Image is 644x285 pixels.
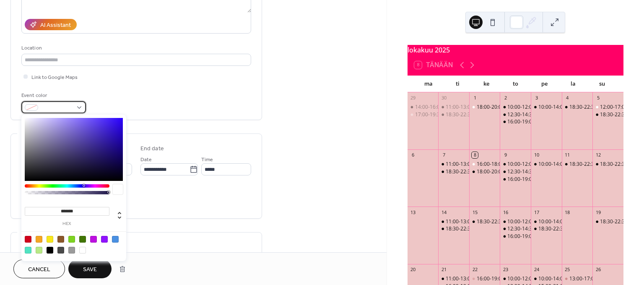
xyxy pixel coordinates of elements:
[31,73,78,82] span: Link to Google Maps
[472,76,501,92] div: ke
[500,275,531,282] div: 10:00-12:00 Kivistön eläkeläiskerhon kuvataiteilijat
[79,236,86,243] div: #417505
[79,247,86,254] div: #FFFFFF
[592,218,623,225] div: 18:30-22:30 Offline.podi
[500,176,531,183] div: 16:00-19:00 Credo Meet
[438,168,469,175] div: 18:30-22:30 Offline.podi
[477,218,532,225] div: 18:30-22:30 Offline.podi
[21,44,249,52] div: Location
[595,152,601,158] div: 12
[500,225,531,233] div: 12:30-14:30 Kivistö-Kanniston kyläystävät
[569,161,625,168] div: 18:30-22:30 Offline.podi
[410,95,416,101] div: 29
[140,144,164,153] div: End date
[441,152,447,158] div: 7
[564,209,571,215] div: 18
[140,155,152,164] span: Date
[28,265,50,274] span: Cancel
[47,236,53,243] div: #F8E71C
[507,233,564,240] div: 16:00-19:00 Credo Meet
[562,275,593,282] div: 13:00-17:00 Alustava varaus
[564,267,571,273] div: 25
[472,267,478,273] div: 22
[21,91,84,100] div: Event color
[502,152,509,158] div: 9
[477,168,579,175] div: 18:00-20:00 Kivistön Marttojen kässäkahvila
[595,267,601,273] div: 26
[438,104,469,111] div: 11:00-13:00 Olotilakahvila
[477,104,561,111] div: 18:00-20:00 Varattu kokouskäyttöön
[531,275,562,282] div: 10:00-14:00 Kivistön kohtaamispaikka /Kivistö Meeting Point
[592,111,623,118] div: 18:30-22:30 Offline.podi
[408,45,623,55] div: lokakuu 2025
[500,111,531,118] div: 12:30-14:30 Kivistö-Kanniston kyläystävät
[446,225,501,233] div: 18:30-22:30 Offline.podi
[408,104,439,111] div: 14:00-16:00 Kivistön eläkeläiskerhon lukupiiri
[446,168,501,175] div: 18:30-22:30 Offline.podi
[408,111,439,118] div: 17:00-19:30 Varattu kokouskäyttöön
[531,104,562,111] div: 10:00-14:00 Kivistön kohtaamispaikka /Kivistö Meeting Point
[500,104,531,111] div: 10:00-12:00 Kivistön eläkeläiskerhon kuvataiteilijat
[410,267,416,273] div: 20
[500,218,531,225] div: 10:00-12:00 Kivistön eläkeläiskerhon kuvataiteilijat
[438,111,469,118] div: 18:30-22:30 Offline.podi
[25,247,31,254] div: #50E3C2
[559,76,588,92] div: la
[588,76,617,92] div: su
[501,76,530,92] div: to
[595,209,601,215] div: 19
[507,104,625,111] div: 10:00-12:00 Kivistön eläkeläiskerhon kuvataiteilijat
[101,236,108,243] div: #9013FE
[502,267,509,273] div: 23
[446,275,514,282] div: 11:00-13:00 [PERSON_NAME]
[477,275,561,282] div: 16:00-19:00 Varattu kokouskäyttöön
[500,161,531,168] div: 10:00-12:00 Kivistön eläkeläiskerhon kuvataiteilijat
[40,21,71,30] div: AI Assistant
[530,76,559,92] div: pe
[13,259,65,278] button: Cancel
[469,218,500,225] div: 18:30-22:30 Offline.podi
[469,168,500,175] div: 18:00-20:00 Kivistön Marttojen kässäkahvila
[410,152,416,158] div: 6
[438,225,469,233] div: 18:30-22:30 Offline.podi
[533,209,540,215] div: 17
[469,161,500,168] div: 16:00-18:00 Kivistön Marttojen hallituksen kokous
[68,236,75,243] div: #7ED321
[507,275,625,282] div: 10:00-12:00 Kivistön eläkeläiskerhon kuvataiteilijat
[564,152,571,158] div: 11
[477,161,592,168] div: 16:00-18:00 Kivistön Marttojen hallituksen kokous
[438,161,469,168] div: 11:00-13:00 Olotilakahvila
[533,152,540,158] div: 10
[441,95,447,101] div: 30
[415,104,520,111] div: 14:00-16:00 Kivistön eläkeläiskerhon lukupiiri
[595,95,601,101] div: 5
[414,76,443,92] div: ma
[25,19,77,30] button: AI Assistant
[57,236,64,243] div: #8B572A
[446,161,514,168] div: 11:00-13:00 [PERSON_NAME]
[68,259,112,278] button: Save
[112,236,119,243] div: #4A90E2
[90,236,97,243] div: #BD10E0
[502,209,509,215] div: 16
[507,161,625,168] div: 10:00-12:00 Kivistön eläkeläiskerhon kuvataiteilijat
[201,155,213,164] span: Time
[562,161,593,168] div: 18:30-22:30 Offline.podi
[446,104,514,111] div: 11:00-13:00 [PERSON_NAME]
[472,95,478,101] div: 1
[441,209,447,215] div: 14
[443,76,472,92] div: ti
[533,267,540,273] div: 24
[57,247,64,254] div: #4A4A4A
[507,218,625,225] div: 10:00-12:00 Kivistön eläkeläiskerhon kuvataiteilijat
[564,95,571,101] div: 4
[569,104,625,111] div: 18:30-22:30 Offline.podi
[562,104,593,111] div: 18:30-22:30 Offline.podi
[500,233,531,240] div: 16:00-19:00 Credo Meet
[410,209,416,215] div: 13
[438,275,469,282] div: 11:00-13:00 Olotilakahvila
[500,168,531,175] div: 12:30-14:30 Kivistö-Kanniston kyläystävät
[592,104,623,111] div: 12:00-17:00 Varattu yksityiskäyttöön
[415,111,499,118] div: 17:00-19:30 Varattu kokouskäyttöön
[531,225,562,233] div: 18:30-22:30 Offline.podi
